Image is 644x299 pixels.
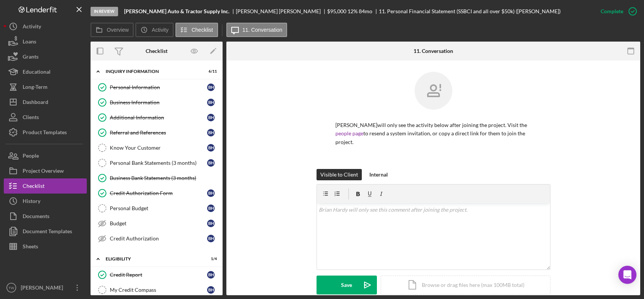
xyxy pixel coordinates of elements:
div: Complete [601,4,623,19]
div: My Credit Compass [110,287,207,293]
button: Educational [4,64,87,79]
a: Personal BudgetBH [94,201,219,216]
button: History [4,194,87,209]
div: 1 / 4 [203,257,217,261]
div: Long-Term [23,79,48,96]
div: Grants [23,49,38,66]
button: Sheets [4,239,87,254]
div: Educational [23,64,51,81]
label: Overview [107,27,129,33]
div: Document Templates [23,224,72,241]
button: Grants [4,49,87,64]
button: 11. Conversation [226,23,287,37]
div: Budget [110,220,207,226]
label: Activity [152,27,168,33]
a: Credit ReportBH [94,267,219,282]
div: B H [207,271,215,279]
div: B H [207,84,215,91]
div: Checklist [146,48,168,54]
a: Additional InformationBH [94,110,219,125]
button: Checklist [4,178,87,194]
div: Credit Authorization Form [110,190,207,196]
div: 11. Conversation [413,48,453,54]
a: Personal Bank Statements (3 months)BH [94,155,219,170]
div: Business Information [110,99,207,105]
div: B H [207,159,215,167]
button: Overview [91,23,134,37]
div: B H [207,114,215,121]
a: Credit Authorization FormBH [94,186,219,201]
button: Loans [4,34,87,49]
div: Personal Bank Statements (3 months) [110,160,207,166]
div: In Review [91,7,118,16]
a: Know Your CustomerBH [94,140,219,155]
div: Personal Budget [110,205,207,211]
button: TW[PERSON_NAME] [4,280,87,295]
div: B H [207,144,215,152]
p: [PERSON_NAME] will only see the activity below after joining the project. Visit the to resend a s... [335,121,532,146]
label: Checklist [192,27,213,33]
a: Business Bank Statements (3 months) [94,170,219,186]
button: Activity [4,19,87,34]
a: people page [335,130,363,136]
button: Clients [4,110,87,125]
button: Documents [4,209,87,224]
div: Credit Report [110,272,207,278]
a: Credit AuthorizationBH [94,231,219,246]
label: 11. Conversation [243,27,283,33]
div: 12 % [347,8,358,14]
a: BudgetBH [94,216,219,231]
a: Referral and ReferencesBH [94,125,219,140]
div: B H [207,129,215,136]
div: Dashboard [23,95,48,112]
div: [PERSON_NAME] [PERSON_NAME] [236,8,327,14]
div: Activity [23,19,41,36]
div: Checklist [23,178,45,195]
div: Business Bank Statements (3 months) [110,175,218,181]
div: B H [207,189,215,197]
div: Save [341,276,352,294]
button: Dashboard [4,95,87,110]
b: [PERSON_NAME] Auto & Tractor Supply Inc. [124,8,229,14]
div: B H [207,99,215,106]
button: Checklist [175,23,218,37]
div: Project Overview [23,163,64,180]
button: Long-Term [4,79,87,95]
div: Referral and References [110,130,207,136]
button: Project Overview [4,163,87,178]
div: Personal Information [110,84,207,90]
a: Personal InformationBH [94,80,219,95]
button: Product Templates [4,125,87,140]
button: Complete [593,4,640,19]
button: Save [317,276,377,294]
a: My Credit CompassBH [94,282,219,297]
div: Know Your Customer [110,145,207,151]
div: Sheets [23,239,38,256]
button: People [4,148,87,163]
div: Documents [23,209,49,226]
div: 84 mo [359,8,372,14]
div: ELIGIBILITY [106,257,198,261]
div: Clients [23,110,39,127]
div: 11. Personal Financial Statement (SSBCI and all over $50k) ([PERSON_NAME]) [379,8,561,14]
div: B H [207,220,215,227]
div: Credit Authorization [110,235,207,242]
div: Additional Information [110,115,207,121]
div: People [23,148,39,165]
div: Visible to Client [320,169,358,180]
div: History [23,194,40,211]
div: B H [207,204,215,212]
button: Document Templates [4,224,87,239]
a: Business InformationBH [94,95,219,110]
